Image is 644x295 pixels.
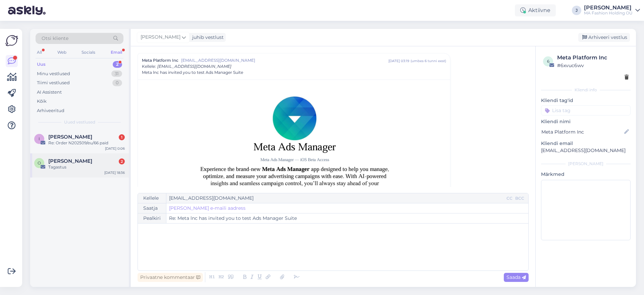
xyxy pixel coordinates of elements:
[56,48,68,57] div: Web
[557,54,629,62] div: Meta Platform Inc
[515,4,556,16] div: Aktiivne
[541,171,631,178] p: Märkmed
[48,164,125,170] div: Tagastus
[541,147,631,154] p: [EMAIL_ADDRESS][DOMAIN_NAME]
[80,48,97,57] div: Socials
[514,195,526,201] div: BCC
[37,61,46,68] div: Uus
[541,87,631,93] div: Kliendi info
[39,136,40,141] span: I
[541,97,631,104] p: Kliendi tag'id
[37,70,70,77] div: Minu vestlused
[142,64,156,69] span: Kellele :
[105,146,125,151] div: [DATE] 0:06
[547,59,549,64] span: 6
[38,160,41,165] span: O
[37,89,62,96] div: AI Assistent
[181,57,388,63] span: [EMAIL_ADDRESS][DOMAIN_NAME]
[138,193,166,203] div: Kellele
[48,140,125,146] div: Re: Order N202509/eu/66 paid
[541,128,623,136] input: Lisa nimi
[411,58,446,63] div: ( umbes 6 tunni eest )
[142,57,178,63] span: Meta Platform Inc
[42,35,68,42] span: Otsi kliente
[48,134,92,140] span: Irina Atanasova
[112,80,122,86] div: 0
[37,80,70,86] div: Tiimi vestlused
[166,213,528,223] input: Write subject here...
[506,274,526,280] span: Saada
[138,273,203,282] div: Privaatne kommentaar
[584,10,633,16] div: MA Fashion Holding OÜ
[109,48,123,57] div: Email
[157,64,231,69] span: [EMAIL_ADDRESS][DOMAIN_NAME]
[388,58,409,63] div: [DATE] 03:19
[541,118,631,125] p: Kliendi nimi
[104,170,125,175] div: [DATE] 18:36
[37,107,64,114] div: Arhiveeritud
[541,140,631,147] p: Kliendi email
[36,48,43,57] div: All
[584,5,633,10] div: [PERSON_NAME]
[541,161,631,167] div: [PERSON_NAME]
[138,213,166,223] div: Pealkiri
[572,6,581,15] div: J
[557,62,629,69] div: # 6xvuc6wv
[541,105,631,115] input: Lisa tag
[138,203,166,213] div: Saatja
[169,205,246,212] a: [PERSON_NAME] e-maili aadress
[141,34,180,41] span: [PERSON_NAME]
[5,34,18,47] img: Askly Logo
[113,61,122,68] div: 2
[111,70,122,77] div: 31
[190,34,224,41] div: juhib vestlust
[584,5,640,16] a: [PERSON_NAME]MA Fashion Holding OÜ
[37,98,47,105] div: Kõik
[193,93,394,244] img: Banner
[142,69,243,76] span: Meta lnc has invited you to test Ads Manager Suite
[119,158,125,164] div: 2
[166,193,505,203] input: Recepient...
[119,134,125,140] div: 1
[64,119,95,125] span: Uued vestlused
[505,195,514,201] div: CC
[48,158,92,164] span: Olivia Saks
[578,33,630,42] div: Arhiveeri vestlus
